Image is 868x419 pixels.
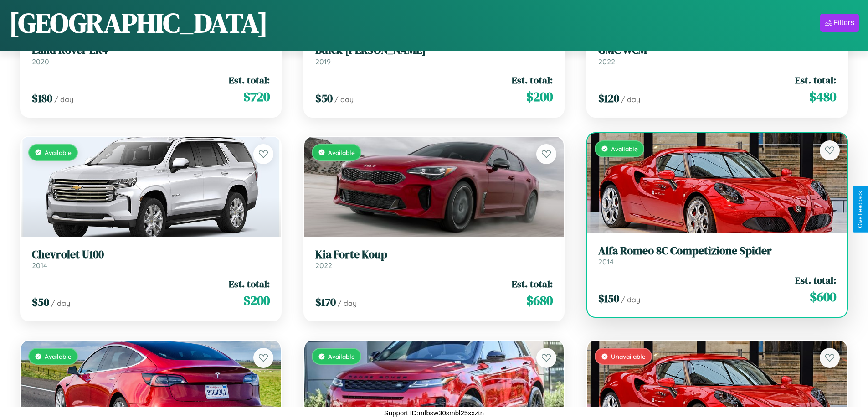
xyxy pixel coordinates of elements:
[512,73,553,87] span: Est. total:
[795,274,836,287] span: Est. total:
[32,57,49,66] span: 2020
[526,88,553,106] span: $ 200
[315,91,333,106] span: $ 50
[810,288,836,306] span: $ 600
[32,44,270,66] a: Land Rover LR42020
[598,244,836,267] a: Alfa Romeo 8C Competizione Spider2014
[795,73,836,87] span: Est. total:
[32,248,270,261] h3: Chevrolet U100
[32,44,270,57] h3: Land Rover LR4
[334,95,354,104] span: / day
[315,44,553,66] a: Buick [PERSON_NAME]2019
[32,248,270,270] a: Chevrolet U1002014
[229,73,270,87] span: Est. total:
[32,261,47,270] span: 2014
[45,352,72,360] span: Available
[315,295,336,310] span: $ 170
[833,18,854,27] div: Filters
[598,91,619,106] span: $ 120
[611,352,646,360] span: Unavailable
[621,95,640,104] span: / day
[526,291,553,310] span: $ 680
[315,57,331,66] span: 2019
[9,4,268,41] h1: [GEOGRAPHIC_DATA]
[598,44,836,57] h3: GMC WCM
[820,14,859,32] button: Filters
[621,295,640,304] span: / day
[328,149,355,156] span: Available
[611,145,638,153] span: Available
[384,407,484,419] p: Support ID: mfbsw30smbl25xxztn
[51,299,70,308] span: / day
[598,291,619,306] span: $ 150
[32,91,52,106] span: $ 180
[229,277,270,290] span: Est. total:
[857,191,863,228] div: Give Feedback
[32,295,49,310] span: $ 50
[315,44,553,57] h3: Buick [PERSON_NAME]
[315,248,553,261] h3: Kia Forte Koup
[45,149,72,156] span: Available
[598,57,615,66] span: 2022
[598,257,614,266] span: 2014
[338,299,357,308] span: / day
[512,277,553,290] span: Est. total:
[598,244,836,258] h3: Alfa Romeo 8C Competizione Spider
[809,88,836,106] span: $ 480
[328,352,355,360] span: Available
[243,88,270,106] span: $ 720
[315,261,332,270] span: 2022
[243,291,270,310] span: $ 200
[598,44,836,66] a: GMC WCM2022
[315,248,553,270] a: Kia Forte Koup2022
[54,95,73,104] span: / day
